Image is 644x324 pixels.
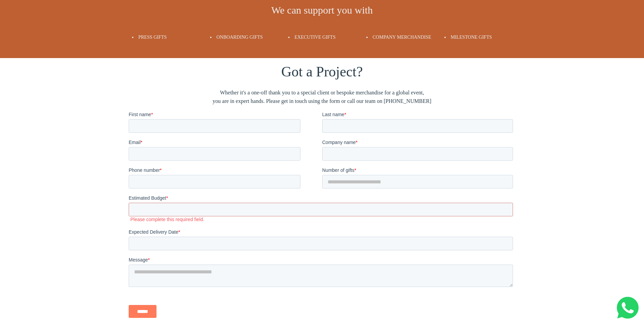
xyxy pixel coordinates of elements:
[373,35,431,40] span: Company Merchandise
[451,35,492,40] span: Milestone Gifts
[271,4,373,16] span: We can support you with
[617,297,639,319] img: Whatsapp
[217,35,263,40] span: Onboarding Gifts
[139,35,167,40] span: Press Gifts
[281,64,363,79] span: Got a Project?
[129,88,516,106] span: Whether it's a one-off thank you to a special client or bespoke merchandise for a global event, y...
[295,35,336,40] span: Executive Gifts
